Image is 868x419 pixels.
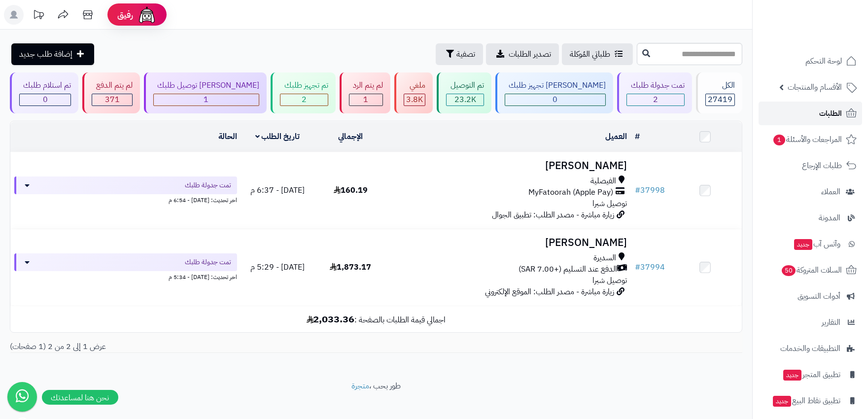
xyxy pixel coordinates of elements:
[553,94,557,105] span: 0
[486,43,559,65] a: تصدير الطلبات
[105,94,120,105] span: 371
[605,131,627,142] a: العميل
[593,252,616,264] span: السديرة
[635,261,665,273] a: #37994
[404,94,425,105] div: 3818
[798,289,840,303] span: أدوات التسويق
[280,80,328,91] div: تم تجهيز طلبك
[780,342,840,355] span: التطبيقات والخدمات
[759,363,862,386] a: تطبيق المتجرجديد
[204,94,208,105] span: 1
[627,94,684,105] div: 2
[485,286,614,298] span: زيارة مباشرة - مصدر الطلب: الموقع الإلكتروني
[363,94,368,105] span: 1
[759,154,862,177] a: طلبات الإرجاع
[26,5,51,27] a: تحديثات المنصة
[694,72,744,113] a: الكل27419
[435,72,493,113] a: تم التوصيل 23.2K
[773,396,791,407] span: جديد
[635,184,640,196] span: #
[635,261,640,273] span: #
[759,284,862,308] a: أدوات التسويق
[302,94,307,105] span: 2
[783,370,801,381] span: جديد
[819,211,840,225] span: المدونة
[117,9,133,21] span: رفيق
[626,80,684,91] div: تمت جدولة طلبك
[759,311,862,334] a: التقارير
[92,80,132,91] div: لم يتم الدفع
[391,160,626,172] h3: [PERSON_NAME]
[404,80,425,91] div: ملغي
[338,131,363,142] a: الإجمالي
[570,48,610,60] span: طلباتي المُوكلة
[592,275,627,286] span: توصيل شبرا
[19,80,71,91] div: تم استلام طلبك
[14,194,237,205] div: اخر تحديث: [DATE] - 6:54 م
[334,184,368,196] span: 160.19
[705,80,735,91] div: الكل
[269,72,337,113] a: تم تجهيز طلبك 2
[782,265,796,276] span: 50
[185,180,231,190] span: تمت جدولة طلبك
[519,264,617,275] span: الدفع عند التسليم (+7.00 SAR)
[781,263,842,277] span: السلات المتروكة
[330,261,371,273] span: 1,873.17
[772,394,840,408] span: تطبيق نقاط البيع
[793,237,840,251] span: وآتس آب
[20,94,70,105] div: 0
[153,80,259,91] div: [PERSON_NAME] توصيل طلبك
[406,94,423,105] span: 3.8K
[759,49,862,73] a: لوحة التحكم
[759,180,862,204] a: العملاء
[454,94,476,105] span: 23.2K
[338,72,392,113] a: لم يتم الرد 1
[2,341,376,352] div: عرض 1 إلى 2 من 2 (1 صفحات)
[492,209,614,221] span: زيارة مباشرة - مصدر الطلب: تطبيق الجوال
[447,94,483,105] div: 23224
[19,48,72,60] span: إضافة طلب جديد
[590,175,616,187] span: الفيصلية
[446,80,484,91] div: تم التوصيل
[782,368,840,382] span: تطبيق المتجر
[92,94,132,105] div: 371
[528,187,613,198] span: MyFatoorah (Apple Pay)
[802,159,842,173] span: طلبات الإرجاع
[185,257,231,267] span: تمت جدولة طلبك
[456,48,475,60] span: تصفية
[759,206,862,230] a: المدونة
[436,43,483,65] button: تصفية
[821,185,840,199] span: العملاء
[255,131,300,142] a: تاريخ الطلب
[822,315,840,329] span: التقارير
[250,261,305,273] span: [DATE] - 5:29 م
[635,131,640,142] a: #
[772,133,842,146] span: المراجعات والأسئلة
[307,312,355,326] b: 2,033.36
[759,389,862,413] a: تطبيق نقاط البيعجديد
[759,258,862,282] a: السلات المتروكة50
[8,72,80,113] a: تم استلام طلبك 0
[773,135,785,145] span: 1
[759,102,862,125] a: الطلبات
[142,72,269,113] a: [PERSON_NAME] توصيل طلبك 1
[80,72,141,113] a: لم يتم الدفع 371
[615,72,694,113] a: تمت جدولة طلبك 2
[505,80,606,91] div: [PERSON_NAME] تجهيز طلبك
[505,94,605,105] div: 0
[280,94,327,105] div: 2
[819,106,842,120] span: الطلبات
[43,94,48,105] span: 0
[349,80,383,91] div: لم يتم الرد
[14,271,237,281] div: اخر تحديث: [DATE] - 5:34 م
[349,94,382,105] div: 1
[351,380,369,392] a: متجرة
[653,94,658,105] span: 2
[759,128,862,151] a: المراجعات والأسئلة1
[493,72,615,113] a: [PERSON_NAME] تجهيز طلبك 0
[154,94,259,105] div: 1
[250,184,305,196] span: [DATE] - 6:37 م
[759,232,862,256] a: وآتس آبجديد
[509,48,551,60] span: تصدير الطلبات
[788,80,842,94] span: الأقسام والمنتجات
